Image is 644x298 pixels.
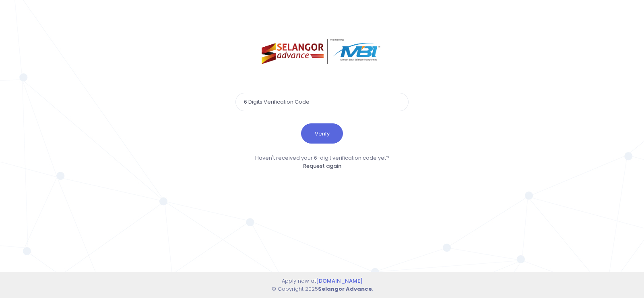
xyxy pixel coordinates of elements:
img: selangor-advance.png [262,39,383,64]
button: Verify [301,123,343,144]
a: [DOMAIN_NAME] [316,277,363,285]
a: Request again [303,162,341,170]
input: 6 Digits Verification Code [235,93,409,111]
span: Haven't received your 6-digit verification code yet? [255,154,389,162]
strong: Selangor Advance [318,285,372,293]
